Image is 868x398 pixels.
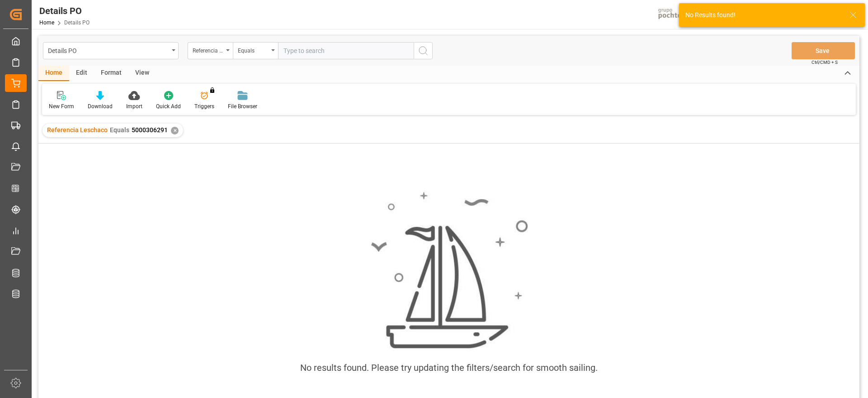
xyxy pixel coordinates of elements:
span: Ctrl/CMD + S [811,59,838,66]
button: open menu [188,42,233,59]
button: search button [414,42,433,59]
div: Quick Add [156,102,181,110]
div: No Results found! [685,10,841,20]
span: 5000306291 [132,126,168,134]
div: Details PO [39,4,90,18]
div: Import [126,102,142,110]
a: Home [39,19,54,26]
span: Referencia Leschaco [47,126,108,134]
div: View [128,66,156,81]
button: open menu [233,42,278,59]
button: Save [792,42,855,59]
div: File Browser [228,102,257,110]
div: Format [94,66,128,81]
button: open menu [43,42,179,59]
input: Type to search [278,42,414,59]
div: Referencia Leschaco [193,44,223,55]
img: smooth_sailing.jpeg [370,191,528,350]
div: No results found. Please try updating the filters/search for smooth sailing. [300,361,598,374]
div: ✕ [171,127,179,134]
div: Home [38,66,69,81]
div: Download [88,102,113,110]
div: Details PO [48,44,169,56]
div: Edit [69,66,94,81]
div: Equals [238,44,269,55]
div: New Form [49,102,74,110]
img: pochtecaImg.jpg_1689854062.jpg [655,7,700,23]
span: Equals [110,126,129,134]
